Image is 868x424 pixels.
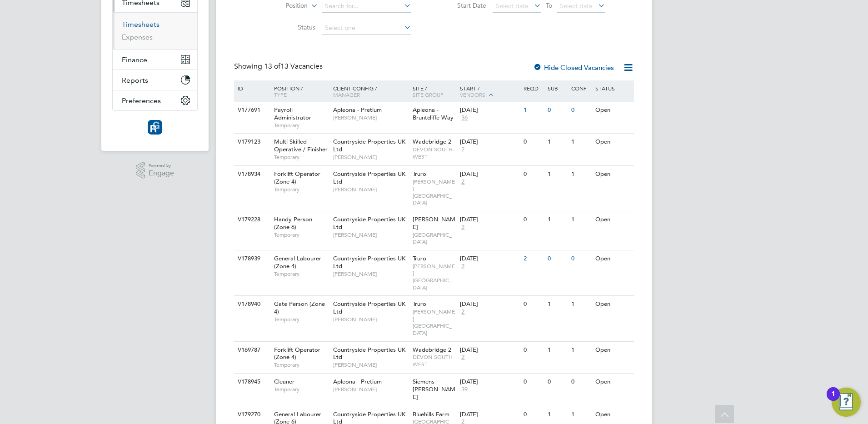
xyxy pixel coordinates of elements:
span: 2 [460,178,466,186]
span: 2 [460,354,466,361]
span: DEVON SOUTH-WEST [413,146,456,160]
button: Preferences [113,90,197,110]
div: [DATE] [460,300,519,308]
span: Finance [122,55,147,64]
span: Handy Person (Zone 6) [274,215,312,231]
span: General Labourer (Zone 4) [274,254,321,270]
div: 0 [521,406,545,423]
span: [PERSON_NAME] [333,270,408,278]
div: 1 [569,296,593,313]
div: 1 [569,342,593,359]
div: Open [593,374,633,390]
div: V169787 [235,342,267,359]
label: Position [255,1,308,10]
div: V179270 [235,406,267,423]
div: [DATE] [460,170,519,178]
span: Wadebridge 2 [413,138,451,145]
div: 0 [545,250,569,267]
span: Truro [413,254,426,262]
span: Forklift Operator (Zone 4) [274,346,320,361]
div: 0 [569,102,593,119]
span: Countryside Properties UK Ltd [333,215,405,231]
span: Engage [149,170,174,177]
span: Cleaner [274,378,294,385]
div: 1 [569,134,593,150]
label: Start Date [434,1,486,10]
div: V179228 [235,211,267,228]
div: Conf [569,80,593,96]
span: Site Group [413,91,444,98]
span: Countryside Properties UK Ltd [333,300,405,315]
input: Select one [322,22,411,35]
span: Forklift Operator (Zone 4) [274,170,320,185]
span: Vendors [460,91,485,98]
span: Temporary [274,154,329,161]
div: [DATE] [460,346,519,354]
div: V178934 [235,166,267,183]
div: 1 [545,406,569,423]
div: Position / [267,80,331,102]
span: Select date [496,2,529,10]
div: [DATE] [460,216,519,224]
div: Client Config / [331,80,410,102]
div: Status [593,80,633,96]
span: Type [274,91,287,98]
div: Reqd [521,80,545,96]
label: Status [263,23,315,31]
span: Apleona - Bruntcliffe Way [413,106,454,121]
div: 0 [521,342,545,359]
span: 39 [460,386,469,394]
span: Truro [413,170,426,178]
span: [PERSON_NAME] [333,316,408,323]
div: 2 [521,250,545,267]
a: Timesheets [122,20,160,29]
div: 0 [569,250,593,267]
button: Reports [113,70,197,90]
div: Open [593,342,633,359]
span: Truro [413,300,426,308]
span: Apleona - Pretium [333,106,382,114]
span: Countryside Properties UK Ltd [333,138,405,153]
span: [PERSON_NAME] [333,386,408,393]
div: 1 [569,211,593,228]
span: Countryside Properties UK Ltd [333,346,405,361]
div: 0 [521,374,545,390]
span: Temporary [274,386,329,393]
button: Open Resource Center, 1 new notification [832,388,861,417]
div: Open [593,134,633,150]
div: [DATE] [460,138,519,146]
span: Temporary [274,316,329,323]
span: Siemens - [PERSON_NAME] [413,378,455,401]
div: 1 [545,296,569,313]
span: 36 [460,114,469,122]
span: Reports [122,76,148,85]
div: 0 [569,374,593,390]
span: 13 Vacancies [264,62,323,71]
span: Gate Person (Zone 4) [274,300,325,315]
div: Timesheets [113,12,197,49]
span: Manager [333,91,360,98]
div: 0 [545,102,569,119]
div: Showing [234,62,324,71]
span: Temporary [274,361,329,369]
span: Powered by [149,162,174,170]
div: 1 [545,134,569,150]
div: [DATE] [460,378,519,386]
span: DEVON SOUTH-WEST [413,354,456,368]
div: V178940 [235,296,267,313]
span: Temporary [274,186,329,193]
span: Temporary [274,231,329,239]
div: Sub [545,80,569,96]
span: Apleona - Pretium [333,378,382,385]
div: V177691 [235,102,267,119]
div: Site / [410,80,458,102]
div: V178939 [235,250,267,267]
div: Open [593,406,633,423]
div: [DATE] [460,411,519,419]
div: 1 [545,211,569,228]
div: 1 [521,102,545,119]
span: Temporary [274,122,329,129]
span: [PERSON_NAME] [333,231,408,239]
span: 2 [460,308,466,316]
div: 0 [521,211,545,228]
